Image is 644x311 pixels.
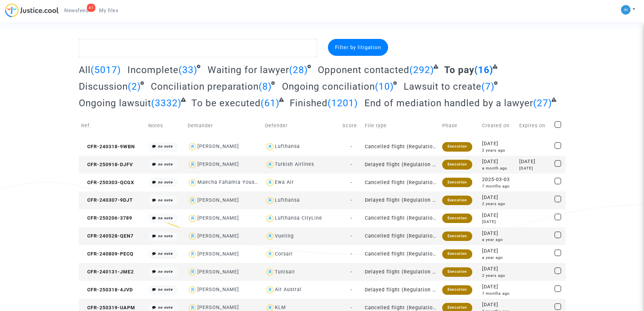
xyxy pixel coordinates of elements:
span: CFR-250319-UAPM [81,305,135,311]
div: Lufthansa CityLine [275,215,322,221]
span: (10) [375,81,394,92]
span: CFR-250206-3789 [81,215,132,221]
span: - [351,215,352,221]
td: File type [362,114,440,138]
td: Delayed flight (Regulation EC 261/2004) [362,281,440,299]
img: icon-user.svg [188,249,197,259]
div: 2 years ago [482,273,515,279]
div: [PERSON_NAME] [197,269,239,275]
span: - [351,162,352,168]
span: (61) [261,97,280,109]
img: icon-user.svg [265,267,275,277]
span: Ongoing conciliation [282,81,375,92]
img: a105443982b9e25553e3eed4c9f672e7 [621,5,630,15]
i: no note [158,269,173,274]
div: Execution [442,196,472,205]
span: - [351,251,352,257]
div: Execution [442,214,472,223]
div: [PERSON_NAME] [197,143,239,149]
td: Delayed flight (Regulation EC 261/2004) [362,192,440,209]
span: Discussion [79,81,128,92]
td: Delayed flight (Regulation EC 261/2004) [362,263,440,281]
div: [DATE] [482,140,515,148]
img: icon-user.svg [188,285,197,295]
span: End of mediation handled by a lawyer [364,97,533,109]
img: icon-user.svg [265,160,275,170]
div: Execution [442,249,472,259]
div: [PERSON_NAME] [197,161,239,167]
span: CFR-250918-DJFV [81,162,133,168]
span: (8) [259,81,272,92]
span: Newsfeed [64,7,88,14]
span: - [351,144,352,150]
img: icon-user.svg [188,231,197,241]
div: Air Austral [275,287,302,292]
img: icon-user.svg [265,214,275,223]
div: Lufthansa [275,197,300,203]
span: - [351,305,352,311]
td: Phase [440,114,480,138]
div: [DATE] [482,265,515,273]
div: Execution [442,160,472,169]
div: Ewa Air [275,179,294,185]
span: Waiting for lawyer [208,64,289,75]
span: - [351,180,352,185]
div: [PERSON_NAME] [197,287,239,292]
div: Execution [442,178,472,187]
i: no note [158,180,173,184]
img: icon-user.svg [188,196,197,205]
td: Defender [263,114,340,138]
div: Turkish Airlines [275,161,314,167]
td: Cancelled flight (Regulation EC 261/2004) [362,227,440,245]
span: All [79,64,91,75]
img: icon-user.svg [188,142,197,152]
span: CFR-240318-9WBN [81,144,135,150]
div: Execution [442,285,472,295]
td: Cancelled flight (Regulation EC 261/2004) [362,209,440,227]
span: - [351,269,352,275]
span: (7) [481,81,495,92]
div: Vueling [275,233,294,239]
div: Execution [442,231,472,241]
i: no note [158,234,173,238]
div: [PERSON_NAME] [197,233,239,239]
span: To be executed [191,97,261,109]
div: [DATE] [482,219,515,225]
span: - [351,197,352,203]
div: Tunisair [275,269,295,275]
td: Notes [146,114,185,138]
div: [DATE] [482,283,515,291]
a: 41Newsfeed [59,5,94,16]
span: Incomplete [127,64,178,75]
span: CFR-240528-QEN7 [81,233,134,239]
img: icon-user.svg [265,285,275,295]
i: no note [158,198,173,202]
div: [DATE] [482,194,515,201]
img: icon-user.svg [265,231,275,241]
span: (3332) [151,97,182,109]
img: icon-user.svg [188,214,197,223]
span: CFR-240131-JME2 [81,269,134,275]
span: CFR-250303-QCGX [81,180,134,185]
div: [DATE] [482,247,515,255]
div: 2 years ago [482,201,515,207]
img: icon-user.svg [265,249,275,259]
td: Expires on [517,114,552,138]
div: a year ago [482,237,515,243]
i: no note [158,162,173,166]
a: My files [94,5,124,16]
td: Demander [185,114,263,138]
span: (33) [178,64,197,75]
img: icon-user.svg [265,142,275,152]
div: [PERSON_NAME] [197,251,239,257]
span: Filter by litigation [335,44,381,50]
div: Execution [442,142,472,152]
i: no note [158,216,173,220]
div: [DATE] [482,158,515,165]
div: a year ago [482,255,515,261]
div: Maecha Fahamia Youssouf [197,179,265,185]
span: Conciliation preparation [151,81,259,92]
div: Execution [442,267,472,277]
span: CFR-250318-4JVD [81,287,133,293]
span: - [351,233,352,239]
